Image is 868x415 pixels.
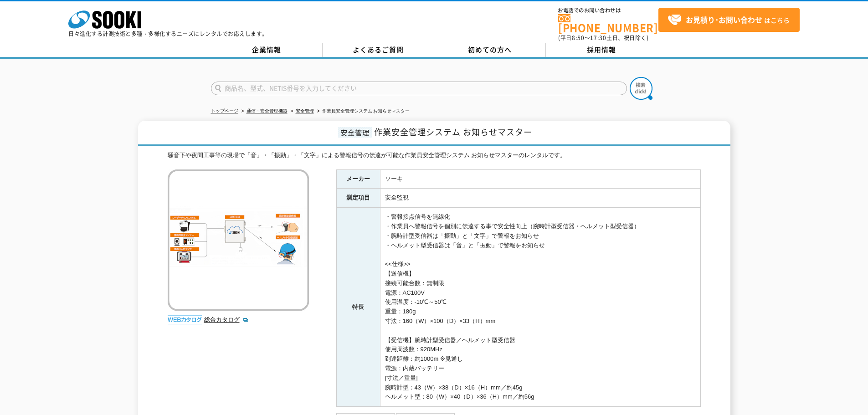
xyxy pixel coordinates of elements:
[211,43,323,57] a: 企業情報
[590,34,606,42] span: 17:30
[296,108,314,113] a: 安全管理
[168,151,701,160] div: 騒音下や夜間工事等の現場で「音」・「振動」・「文字」による警報信号の伝達が可能な作業員安全管理システム お知らせマスターのレンタルです。
[211,108,238,113] a: トップページ
[374,126,532,138] span: 作業安全管理システム お知らせマスター
[686,14,762,25] strong: お見積り･お問い合わせ
[558,34,648,42] span: (平日 ～ 土日、祝日除く)
[168,315,202,324] img: webカタログ
[211,82,627,95] input: 商品名、型式、NETIS番号を入力してください
[558,14,658,33] a: [PHONE_NUMBER]
[247,108,288,113] a: 通信・安全管理機器
[336,169,380,189] th: メーカー
[336,208,380,407] th: 特長
[338,127,372,138] span: 安全管理
[380,189,700,208] td: 安全監視
[546,43,657,57] a: 採用情報
[468,45,512,55] span: 初めての方へ
[658,8,800,32] a: お見積り･お問い合わせはこちら
[630,77,652,100] img: btn_search.png
[668,13,790,27] span: はこちら
[558,8,658,13] span: お電話でのお問い合わせは
[68,31,268,36] p: 日々進化する計測技術と多種・多様化するニーズにレンタルでお応えします。
[336,189,380,208] th: 測定項目
[572,34,585,42] span: 8:50
[380,169,700,189] td: ソーキ
[434,43,546,57] a: 初めての方へ
[315,107,410,116] li: 作業員安全管理システム お知らせマスター
[168,169,309,311] img: 作業員安全管理システム お知らせマスター
[380,208,700,407] td: ・警報接点信号を無線化 ・作業員へ警報信号を個別に伝達する事で安全性向上（腕時計型受信器・ヘルメット型受信器） ・腕時計型受信器は「振動」と「文字」で警報をお知らせ ・ヘルメット型受信器は「音」...
[204,316,249,323] a: 総合カタログ
[323,43,434,57] a: よくあるご質問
